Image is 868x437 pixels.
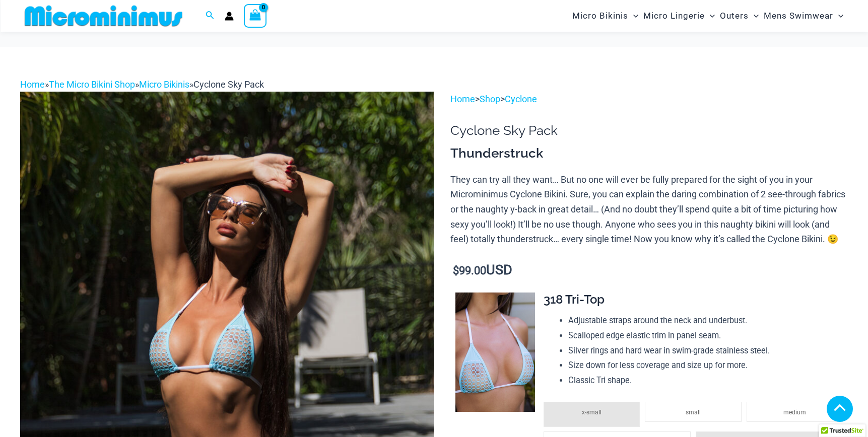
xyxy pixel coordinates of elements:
[747,402,843,422] li: medium
[450,123,848,138] h1: Cyclone Sky Pack
[645,402,741,422] li: small
[572,3,628,29] span: Micro Bikinis
[568,328,848,343] li: Scalloped edge elastic trim in panel seam.
[455,293,535,412] img: Cyclone Sky 318 Top
[568,358,848,373] li: Size down for less coverage and size up for more.
[480,94,500,104] a: Shop
[568,313,848,328] li: Adjustable straps around the neck and underbust.
[505,94,537,104] a: Cyclone
[49,79,135,90] a: The Micro Bikini Shop
[450,145,848,162] h3: Thunderstruck
[20,79,264,90] span: » » »
[628,3,638,29] span: Menu Toggle
[450,92,848,107] p: > >
[450,172,848,247] p: They can try all they want… But no one will ever be fully prepared for the sight of you in your M...
[544,292,605,307] span: 318 Tri-Top
[453,264,486,277] bdi: 99.00
[641,3,717,29] a: Micro LingerieMenu ToggleMenu Toggle
[570,3,641,29] a: Micro BikinisMenu ToggleMenu Toggle
[568,343,848,358] li: Silver rings and hard wear in swim-grade stainless steel.
[21,5,186,27] img: MM SHOP LOGO FLAT
[705,3,715,29] span: Menu Toggle
[761,3,846,29] a: Mens SwimwearMenu ToggleMenu Toggle
[193,79,264,90] span: Cyclone Sky Pack
[568,2,848,30] nav: Site Navigation
[453,264,459,277] span: $
[783,409,806,416] span: medium
[20,79,45,90] a: Home
[450,263,848,278] p: USD
[139,79,189,90] a: Micro Bikinis
[544,402,640,427] li: x-small
[244,4,267,27] a: View Shopping Cart, empty
[450,94,475,104] a: Home
[717,3,761,29] a: OutersMenu ToggleMenu Toggle
[643,3,705,29] span: Micro Lingerie
[833,3,843,29] span: Menu Toggle
[568,373,848,388] li: Classic Tri shape.
[225,12,234,21] a: Account icon link
[764,3,833,29] span: Mens Swimwear
[206,10,215,22] a: Search icon link
[720,3,749,29] span: Outers
[582,409,602,416] span: x-small
[749,3,759,29] span: Menu Toggle
[686,409,701,416] span: small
